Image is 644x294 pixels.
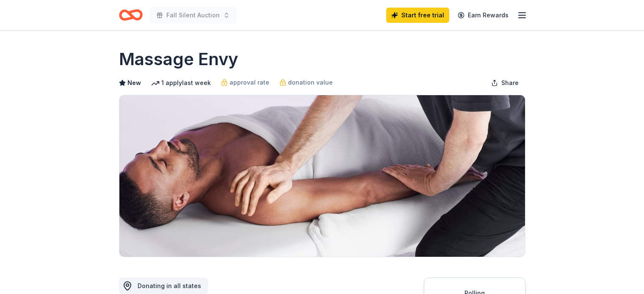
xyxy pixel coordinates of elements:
span: Donating in all states [138,282,201,289]
div: 1 apply last week [151,78,211,88]
button: Fall Silent Auction [149,7,237,24]
span: donation value [288,77,333,88]
span: approval rate [229,77,269,88]
span: New [127,78,141,88]
span: Share [501,78,519,88]
h1: Massage Envy [119,47,238,71]
img: Image for Massage Envy [119,95,525,257]
a: Home [119,5,143,25]
a: Earn Rewards [453,8,514,23]
button: Share [484,74,525,91]
span: Fall Silent Auction [166,10,220,20]
a: approval rate [221,77,269,88]
a: donation value [279,77,333,88]
a: Start free trial [386,8,449,23]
